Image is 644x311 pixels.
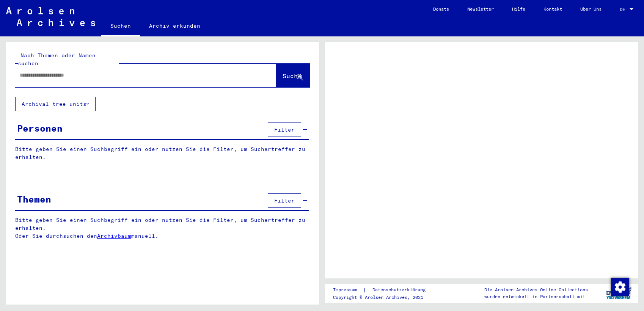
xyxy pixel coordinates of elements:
span: Suche [283,72,302,80]
p: Bitte geben Sie einen Suchbegriff ein oder nutzen Sie die Filter, um Suchertreffer zu erhalten. [15,145,309,161]
img: yv_logo.png [605,284,633,303]
a: Archiv erkunden [140,17,209,35]
button: Suche [276,64,309,87]
a: Impressum [333,286,363,294]
p: Bitte geben Sie einen Suchbegriff ein oder nutzen Sie die Filter, um Suchertreffer zu erhalten. O... [15,216,309,240]
span: Filter [274,126,295,133]
span: DE [620,7,628,12]
button: Filter [268,193,301,208]
div: Themen [17,192,51,206]
mat-label: Nach Themen oder Namen suchen [18,52,96,67]
img: Zustimmung ändern [611,278,629,296]
div: | [333,286,435,294]
span: Filter [274,197,295,204]
img: Arolsen_neg.svg [6,7,95,26]
a: Archivbaum [97,232,131,239]
p: Copyright © Arolsen Archives, 2021 [333,294,435,301]
a: Suchen [101,17,140,36]
p: wurden entwickelt in Partnerschaft mit [484,293,588,300]
button: Filter [268,123,301,137]
button: Archival tree units [15,97,96,111]
div: Personen [17,121,63,135]
p: Die Arolsen Archives Online-Collections [484,286,588,293]
a: Datenschutzerklärung [366,286,435,294]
